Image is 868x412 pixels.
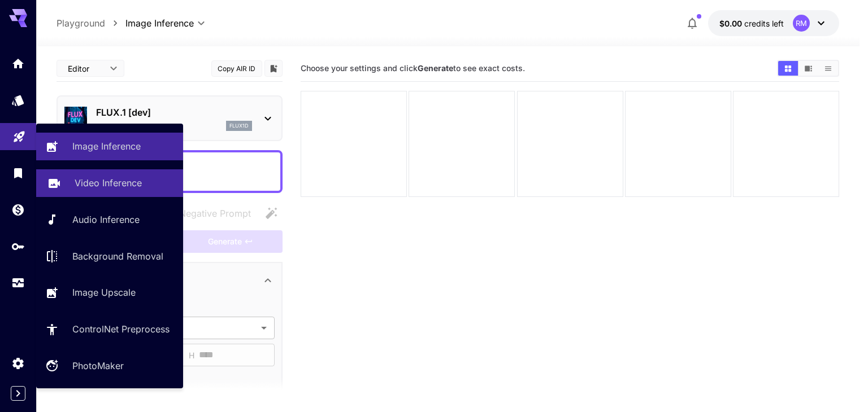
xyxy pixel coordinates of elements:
[11,276,25,290] div: Usage
[744,19,784,28] span: credits left
[719,17,784,29] div: $0.00
[57,16,125,30] nav: breadcrumb
[72,322,170,336] p: ControlNet Preprocess
[11,386,25,401] button: Expand sidebar
[778,61,798,76] button: Show media in grid view
[72,213,140,226] p: Audio Inference
[11,239,25,253] div: API Keys
[72,249,163,263] p: Background Removal
[777,60,839,77] div: Show media in grid viewShow media in video viewShow media in list view
[36,242,183,270] a: Background Removal
[719,19,744,28] span: $0.00
[12,126,26,140] div: Playground
[229,122,249,130] p: flux1d
[301,63,525,73] span: Choose your settings and click to see exact costs.
[36,169,183,197] a: Video Inference
[157,206,260,220] span: Negative prompts are not compatible with the selected model.
[11,56,25,71] div: Home
[36,206,183,234] a: Audio Inference
[708,10,839,36] button: $0.00
[793,15,810,32] div: RM
[36,133,183,160] a: Image Inference
[72,139,141,153] p: Image Inference
[36,279,183,306] a: Image Upscale
[96,106,252,119] p: FLUX.1 [dev]
[11,166,25,180] div: Library
[818,61,838,76] button: Show media in list view
[125,16,194,30] span: Image Inference
[798,61,818,76] button: Show media in video view
[268,62,279,75] button: Add to library
[75,176,142,190] p: Video Inference
[189,349,194,362] span: H
[57,16,105,30] p: Playground
[72,359,124,372] p: PhotoMaker
[211,60,262,77] button: Copy AIR ID
[11,203,25,217] div: Wallet
[11,93,25,107] div: Models
[36,352,183,380] a: PhotoMaker
[36,315,183,343] a: ControlNet Preprocess
[72,286,136,299] p: Image Upscale
[418,63,453,73] b: Generate
[11,356,25,370] div: Settings
[179,207,251,220] span: Negative Prompt
[68,63,103,74] span: Editor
